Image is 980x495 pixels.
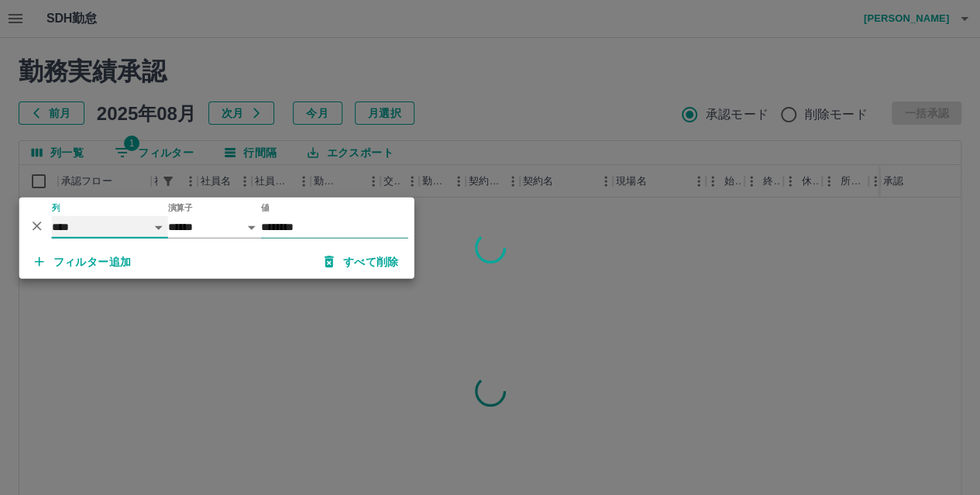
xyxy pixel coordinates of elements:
[168,202,193,214] label: 演算子
[261,202,270,214] label: 値
[26,214,49,237] button: 削除
[52,202,60,214] label: 列
[22,248,144,276] button: フィルター追加
[312,248,411,276] button: すべて削除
